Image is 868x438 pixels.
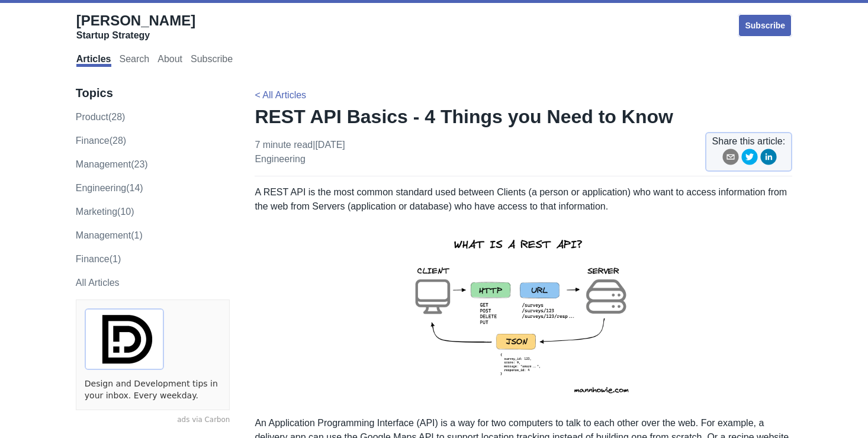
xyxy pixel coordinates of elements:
img: rest-api [394,223,653,407]
div: Startup Strategy [76,30,195,41]
a: Design and Development tips in your inbox. Every weekday. [85,378,221,401]
a: marketing(10) [76,207,134,217]
a: Finance(1) [76,254,121,264]
p: A REST API is the most common standard used between Clients (a person or application) who want to... [255,185,792,214]
a: Subscribe [191,54,233,67]
a: Articles [76,54,111,67]
a: Search [120,54,150,67]
a: product(28) [76,112,126,122]
a: All Articles [76,278,120,288]
a: Management(1) [76,230,143,240]
h3: Topics [76,86,230,101]
a: [PERSON_NAME]Startup Strategy [76,12,195,41]
a: management(23) [76,159,148,169]
a: ads via Carbon [76,415,230,426]
button: twitter [741,149,758,169]
span: [PERSON_NAME] [76,12,195,28]
a: < All Articles [255,90,306,100]
button: email [722,149,739,169]
a: engineering [255,154,305,164]
a: finance(28) [76,136,126,146]
button: linkedin [760,149,777,169]
a: About [157,54,182,67]
img: ads via Carbon [85,308,164,370]
span: Share this article: [712,134,786,149]
p: 7 minute read | [DATE] [255,138,345,166]
h1: REST API Basics - 4 Things you Need to Know [255,105,792,128]
a: Subscribe [738,14,792,37]
a: engineering(14) [76,183,143,193]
